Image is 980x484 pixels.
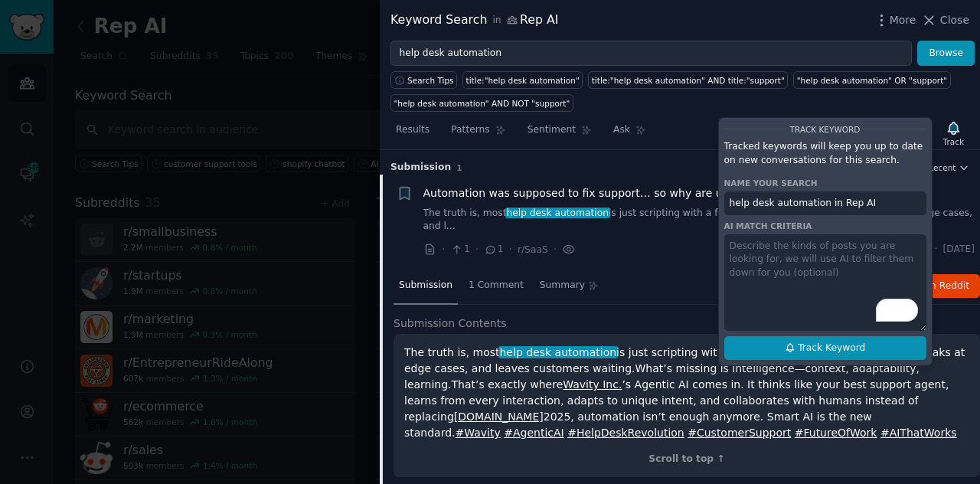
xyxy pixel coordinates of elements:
span: [DATE] [943,243,975,257]
span: Submission [399,279,452,293]
a: title:"help desk automation" AND title:"support" [588,71,788,89]
span: help desk automation [505,208,610,218]
span: · [935,243,938,257]
span: in [492,14,501,28]
a: Results [390,118,435,149]
span: Sentiment [528,123,576,137]
textarea: To enrich screen reader interactions, please activate Accessibility in Grammarly extension settings [724,234,926,331]
button: Recent [928,162,969,173]
span: 1 [456,163,462,172]
a: "help desk automation" OR "support" [793,71,950,89]
span: 1 Comment [469,279,524,293]
span: Recent [928,162,955,173]
p: The truth is, most is just scripting with a fancy label. It follows rigid rules, breaks at edge c... [404,345,969,441]
span: · [442,241,445,257]
input: Name this search [724,191,926,216]
span: · [509,241,512,257]
a: title:"help desk automation" [462,71,583,89]
span: · [554,241,557,257]
span: 1 [450,243,469,257]
span: Summary [540,279,585,293]
button: Search Tips [390,71,457,89]
span: Submission [390,161,451,175]
a: "help desk automation" AND NOT "support" [390,94,573,112]
span: Ask [613,123,630,137]
span: Reply [899,280,969,293]
span: 1 [484,243,503,257]
span: Submission Contents [394,316,507,332]
a: [DOMAIN_NAME] [454,410,544,423]
a: #FutureOfWork [795,427,877,439]
div: "help desk automation" OR "support" [797,75,947,86]
div: title:"help desk automation" [466,75,580,86]
p: Tracked keywords will keep you up to date on new conversations for this search. [724,140,926,167]
a: #HelpDeskRevolution [567,427,684,439]
div: Scroll to top ↑ [404,453,969,466]
button: Track Keyword [724,336,926,361]
span: Track Keyword [798,342,865,355]
div: "help desk automation" AND NOT "support" [394,98,570,109]
div: Keyword Search Rep AI [390,11,558,30]
a: #CustomerSupport [688,427,791,439]
a: Wavity Inc. [563,378,622,391]
a: Automation was supposed to fix support… so why are users still frustrated? [423,185,830,201]
a: #Wavity [456,427,501,439]
div: Track [943,136,964,147]
button: Close [921,12,969,28]
span: on Reddit [925,280,969,291]
div: AI match criteria [724,221,926,231]
span: Search Tips [407,75,454,86]
button: More [874,12,916,28]
span: Patterns [451,123,489,137]
span: Track Keyword [790,125,861,134]
a: The truth is, mosthelp desk automationis just scripting with a fancy label. It follows rigid rule... [423,207,975,234]
div: Name your search [724,178,926,188]
a: Ask [608,118,652,149]
a: Patterns [446,118,511,149]
span: r/SaaS [518,244,548,255]
input: Try a keyword related to your business [390,41,912,67]
button: Browse [917,41,975,67]
a: #AIThatWorks [880,427,957,439]
a: Sentiment [522,118,597,149]
span: Close [940,12,969,28]
span: · [475,241,479,257]
a: #AgenticAI [504,427,563,439]
button: Track [938,117,969,149]
span: help desk automation [498,346,618,358]
span: More [890,12,916,28]
span: Results [396,123,430,137]
div: title:"help desk automation" AND title:"support" [592,75,785,86]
